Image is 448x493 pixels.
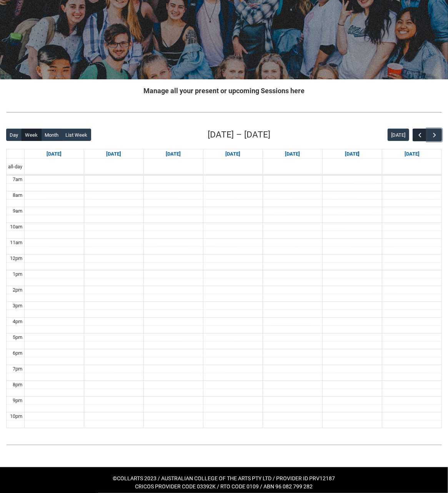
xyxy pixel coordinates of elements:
[164,149,182,159] a: Go to September 9, 2025
[12,207,24,215] div: 9am
[12,381,24,389] div: 8pm
[6,109,442,116] img: REDU_GREY_LINE
[224,149,242,159] a: Go to September 10, 2025
[403,149,421,159] a: Go to September 13, 2025
[12,397,24,404] div: 9pm
[105,149,123,159] a: Go to September 8, 2025
[343,149,361,159] a: Go to September 12, 2025
[7,163,24,171] span: all-day
[12,270,24,278] div: 1pm
[12,302,24,310] div: 3pm
[9,255,24,262] div: 12pm
[413,129,427,141] button: Previous Week
[12,318,24,325] div: 4pm
[284,149,302,159] a: Go to September 11, 2025
[12,191,24,199] div: 8am
[12,176,24,183] div: 7am
[9,413,24,420] div: 10pm
[6,441,442,448] img: REDU_GREY_LINE
[22,129,42,141] button: Week
[6,86,442,96] h2: Manage all your present or upcoming Sessions here
[427,129,442,141] button: Next Week
[6,129,22,141] button: Day
[62,129,91,141] button: List Week
[9,239,24,246] div: 11am
[12,365,24,373] div: 7pm
[12,286,24,294] div: 2pm
[12,349,24,357] div: 6pm
[208,128,271,141] h2: [DATE] – [DATE]
[41,129,62,141] button: Month
[9,223,24,231] div: 10am
[388,129,409,141] button: [DATE]
[12,334,24,341] div: 5pm
[45,149,63,159] a: Go to September 7, 2025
